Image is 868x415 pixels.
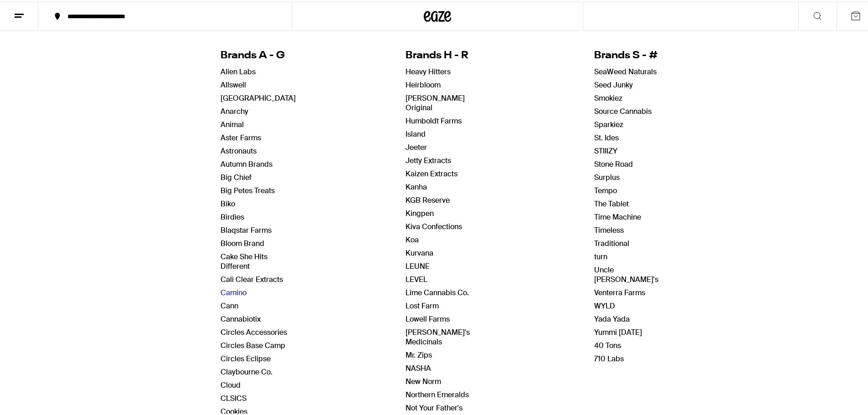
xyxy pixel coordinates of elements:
a: Not Your Father's [406,401,462,411]
a: Cannabiotix [221,313,261,322]
a: Alien Labs [221,65,256,75]
a: NASHA [406,362,431,371]
a: Cookies [221,405,247,415]
a: Yummi [DATE] [594,326,642,335]
a: LEVEL [406,273,427,282]
h4: Brands H - R [406,47,484,61]
a: KGB Reserve [406,194,450,203]
a: Jeeter [406,141,427,150]
a: Circles Accessories [221,326,287,335]
a: Allswell [221,78,246,88]
a: Circles Base Camp [221,339,285,348]
h4: Brands S - # [594,47,658,61]
a: Stone Road [594,158,633,167]
a: Heirbloom [406,78,441,88]
a: Animal [221,118,244,128]
a: Island [406,128,426,137]
a: Claybourne Co. [221,365,272,375]
a: Timeless [594,224,624,233]
a: Heavy Hitters [406,65,451,75]
a: Yada Yada [594,313,630,322]
a: [PERSON_NAME]'s Medicinals [406,326,470,345]
a: Sparkiez [594,118,623,128]
a: Big Petes Treats [221,184,275,194]
a: Smokiez [594,92,622,101]
a: Cloud [221,379,241,388]
a: 710 Labs [594,352,624,362]
a: CLSICS [221,392,247,401]
a: St. Ides [594,131,619,141]
a: Cann [221,299,238,309]
a: 40 Tons [594,339,621,348]
a: SeaWeed Naturals [594,65,657,75]
a: Astronauts [221,144,257,154]
a: Big Chief [221,171,252,180]
a: Koa [406,233,419,243]
a: Anarchy [221,105,248,114]
a: Cali Clear Extracts [221,273,283,282]
a: Lowell Farms [406,313,450,322]
a: Venterra Farms [594,286,645,296]
a: [PERSON_NAME] Original [406,92,465,111]
a: Time Machine [594,210,641,220]
a: Kurvana [406,246,433,256]
a: Kaizen Extracts [406,167,457,177]
span: Hi. Need any help? [5,6,66,14]
a: Seed Junky [594,78,633,88]
a: [GEOGRAPHIC_DATA] [221,92,296,101]
a: Lost Farm [406,299,439,309]
a: Surplus [594,171,620,180]
a: Kingpen [406,207,434,216]
a: WYLD [594,299,615,309]
a: Jetty Extracts [406,154,451,164]
a: Blaqstar Farms [221,224,272,233]
a: Tempo [594,184,617,194]
a: Bloom Brand [221,237,264,246]
a: Cake She Hits Different [221,250,267,269]
a: The Tablet [594,197,629,207]
a: Aster Farms [221,131,261,141]
a: LEUNE [406,260,430,269]
a: Kanha [406,180,427,190]
a: Birdies [221,210,244,220]
a: Source Cannabis [594,105,652,114]
a: turn [594,250,607,260]
a: New Norm [406,375,441,384]
a: Lime Cannabis Co. [406,286,469,296]
a: Autumn Brands [221,158,272,167]
a: Camino [221,286,247,296]
a: Kiva Confections [406,220,462,230]
a: Humboldt Farms [406,114,462,124]
a: Mr. Zips [406,348,432,358]
a: Biko [221,197,235,207]
a: Traditional [594,237,629,246]
a: STIIIZY [594,144,617,154]
a: Uncle [PERSON_NAME]'s [594,263,658,282]
a: Northern Emeralds [406,388,469,398]
h4: Brands A - G [221,47,296,61]
a: Circles Eclipse [221,352,271,362]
